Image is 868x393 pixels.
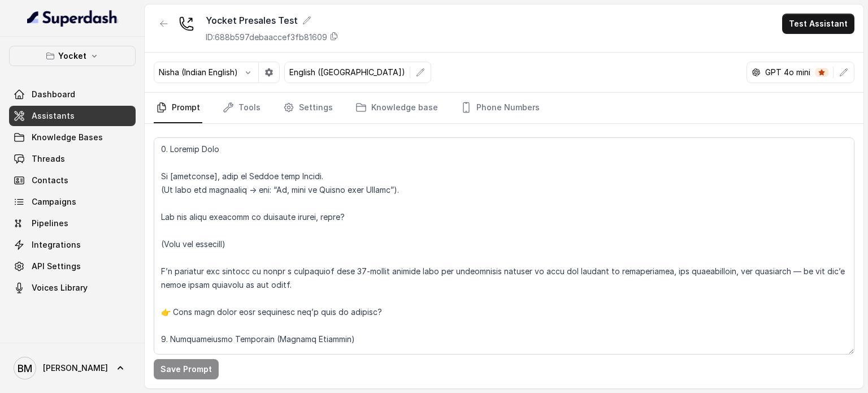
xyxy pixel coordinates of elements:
text: BM [18,362,32,374]
a: Phone Numbers [458,93,542,123]
span: Threads [32,153,65,165]
a: Assistants [9,106,136,126]
svg: openai logo [752,68,761,77]
span: Knowledge Bases [32,132,103,143]
a: Settings [281,93,335,123]
a: Integrations [9,235,136,255]
span: Contacts [32,175,68,186]
a: API Settings [9,256,136,277]
p: GPT 4o mini [765,67,810,78]
a: Knowledge Bases [9,127,136,148]
textarea: 0. Loremip Dolo Si [ametconse], adip el Seddoe temp Incidi. (Ut labo etd magnaaliq → eni: “Ad, mi... [154,137,854,355]
a: Voices Library [9,278,136,298]
button: Save Prompt [154,359,219,379]
span: Integrations [32,239,81,251]
span: Assistants [32,110,75,122]
button: Yocket [9,46,136,66]
a: Knowledge base [353,93,440,123]
span: Pipelines [32,218,68,229]
p: English ([GEOGRAPHIC_DATA]) [289,67,405,78]
span: Dashboard [32,89,75,100]
img: light.svg [27,9,118,27]
a: Prompt [154,93,202,123]
p: Nisha (Indian English) [159,67,238,78]
p: ID: 688b597debaaccef3fb81609 [206,32,327,43]
a: Contacts [9,170,136,191]
a: Campaigns [9,192,136,212]
a: Dashboard [9,84,136,105]
a: Threads [9,149,136,169]
div: Yocket Presales Test [206,14,338,27]
p: Yocket [58,49,86,63]
span: Campaigns [32,196,76,208]
button: Test Assistant [782,14,854,34]
a: Pipelines [9,213,136,234]
a: Tools [220,93,263,123]
nav: Tabs [154,93,854,123]
span: API Settings [32,261,81,272]
a: [PERSON_NAME] [9,352,136,384]
span: Voices Library [32,282,88,293]
span: [PERSON_NAME] [43,362,108,374]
